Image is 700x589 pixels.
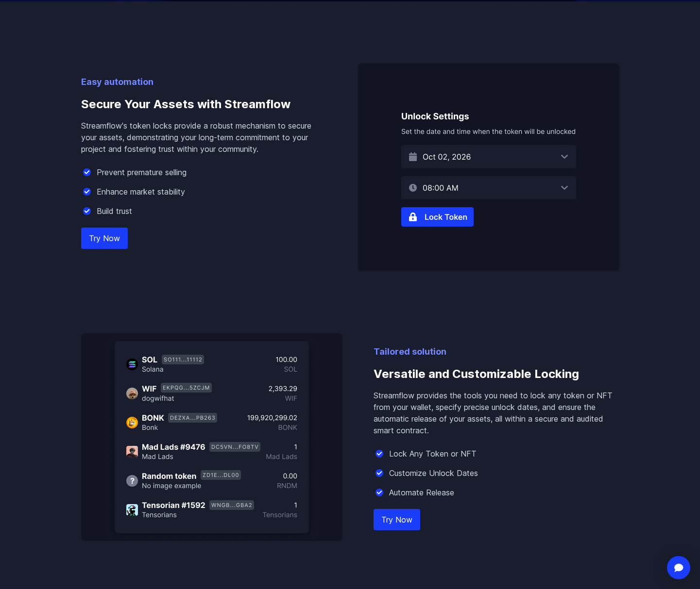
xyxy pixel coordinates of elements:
[81,89,327,120] h3: Secure Your Assets with Streamflow
[358,64,619,271] img: Secure Your Assets with Streamflow
[374,359,619,390] h3: Versatile and Customizable Locking
[97,166,187,178] p: Prevent premature selling
[667,556,690,579] div: Open Intercom Messenger
[389,467,478,479] p: Customize Unlock Dates
[389,448,477,459] p: Lock Any Token or NFT
[97,186,185,197] p: Enhance market stability
[374,345,619,359] p: Tailored solution
[81,75,327,89] p: Easy automation
[374,509,420,530] a: Try Now
[97,205,132,217] p: Build trust
[81,333,342,541] img: Versatile and Customizable Locking
[374,390,619,436] p: Streamflow provides the tools you need to lock any token or NFT from your wallet, specify precise...
[81,120,327,155] p: Streamflow's token locks provide a robust mechanism to secure your assets, demonstrating your lon...
[389,487,454,498] p: Automate Release
[81,228,128,249] a: Try Now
